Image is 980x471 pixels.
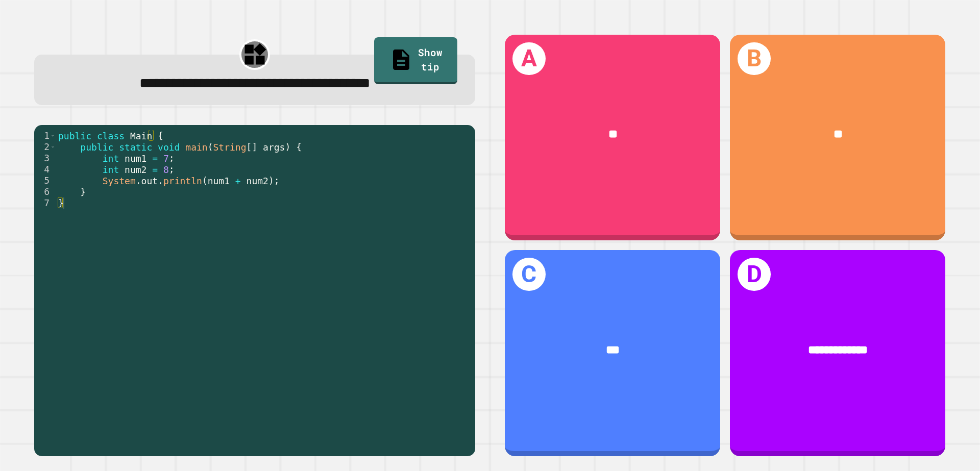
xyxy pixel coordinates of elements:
h1: A [512,42,546,76]
a: Show tip [374,37,457,84]
div: 3 [34,153,56,164]
span: Toggle code folding, rows 1 through 7 [50,130,56,141]
div: 6 [34,186,56,197]
div: 1 [34,130,56,141]
h1: C [512,258,546,291]
span: Toggle code folding, rows 2 through 6 [50,141,56,153]
h1: B [738,42,771,76]
div: 5 [34,175,56,186]
div: 2 [34,141,56,153]
h1: D [738,258,771,291]
div: 4 [34,164,56,175]
div: 7 [34,197,56,209]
